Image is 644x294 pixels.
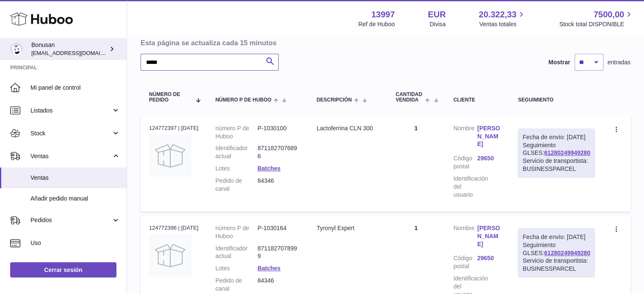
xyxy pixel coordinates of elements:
[257,177,299,193] dd: 84346
[257,224,299,240] dd: P-1030164
[477,254,501,262] a: 29650
[30,129,111,137] span: Stock
[479,9,526,28] a: 20.322,33 Ventas totales
[216,124,257,140] dt: número P de Huboo
[30,195,120,203] span: Añadir pedido manual
[30,239,120,247] span: Uso
[395,92,423,103] span: Cantidad vendida
[149,124,199,132] div: 124772397 | [DATE]
[477,224,501,248] a: [PERSON_NAME]
[559,20,634,28] span: Stock total DISPONIBLE
[216,144,257,160] dt: Identificador actual
[257,245,299,261] dd: 8711827078999
[30,107,111,115] span: Listados
[30,174,120,182] span: Ventas
[477,154,501,162] a: 29650
[317,124,379,132] div: Lactoferrina CLN 300
[317,224,379,232] div: Tyronyl Expert
[453,97,501,103] div: Cliente
[518,97,595,103] div: Seguimiento
[544,149,590,156] a: 61280249949280
[479,20,526,28] span: Ventas totales
[30,84,120,92] span: Mi panel de control
[479,9,517,20] span: 20.322,33
[453,224,477,250] dt: Nombre
[453,124,477,151] dt: Nombre
[30,152,111,160] span: Ventas
[216,245,257,261] dt: Identificador actual
[387,116,445,212] td: 1
[257,144,299,160] dd: 8711827076896
[594,9,624,20] span: 7500,00
[149,224,199,232] div: 124772396 | [DATE]
[10,43,23,55] img: internalAdmin-13997@internal.huboo.com
[544,250,590,256] a: 61280249949280
[141,38,628,47] h3: Esta página se actualiza cada 15 minutos
[608,58,630,66] span: entradas
[149,234,191,277] img: no-photo.jpg
[216,277,257,293] dt: Pedido de canal
[149,135,191,177] img: no-photo.jpg
[430,20,446,28] div: Divisa
[522,233,590,241] div: Fecha de envío: [DATE]
[522,157,590,173] div: Servicio de transportista: BUSINESSPARCEL
[518,228,595,278] div: Seguimiento GLSES:
[216,264,257,272] dt: Lotes
[216,97,271,103] span: número P de Huboo
[30,216,111,224] span: Pedidos
[31,49,124,56] span: [EMAIL_ADDRESS][DOMAIN_NAME]
[216,177,257,193] dt: Pedido de canal
[477,124,501,148] a: [PERSON_NAME]
[31,41,108,57] div: Bonusan
[149,92,191,103] span: Número de pedido
[257,165,280,172] a: Batches
[453,154,477,170] dt: Código postal
[453,254,477,270] dt: Código postal
[453,175,477,199] dt: Identificación del usuario
[548,58,570,66] label: Mostrar
[257,265,280,272] a: Batches
[358,20,395,28] div: Ref de Huboo
[257,124,299,140] dd: P-1030100
[257,277,299,293] dd: 84346
[522,257,590,273] div: Servicio de transportista: BUSINESSPARCEL
[216,165,257,173] dt: Lotes
[216,224,257,240] dt: número P de Huboo
[522,133,590,141] div: Fecha de envío: [DATE]
[10,262,116,278] a: Cerrar sesión
[428,9,445,20] strong: EUR
[371,9,395,20] strong: 13997
[518,129,595,178] div: Seguimiento GLSES:
[317,97,352,103] span: Descripción
[559,9,634,28] a: 7500,00 Stock total DISPONIBLE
